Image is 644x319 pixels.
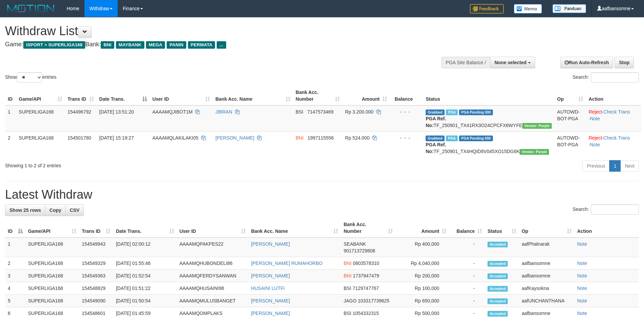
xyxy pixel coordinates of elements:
[113,295,177,307] td: [DATE] 01:50:54
[5,86,16,105] th: ID
[251,241,290,247] a: [PERSON_NAME]
[25,257,79,270] td: SUPERLIGA168
[5,159,263,169] div: Showing 1 to 2 of 2 entries
[426,116,446,128] b: PGA Ref. No:
[25,218,79,238] th: Game/API: activate to sort column ascending
[487,261,508,267] span: Accepted
[251,286,285,291] a: HUSAINI LUTFI
[5,41,423,48] h4: Game: Bank:
[353,286,379,291] span: Copy 7129747767 to clipboard
[589,109,602,115] a: Reject
[68,109,91,115] span: 154496792
[307,109,334,115] span: Copy 7147573469 to clipboard
[591,72,639,82] input: Search:
[522,123,552,129] span: Vendor URL: https://trx4.1velocity.biz
[68,135,91,141] span: 154501780
[449,257,485,270] td: -
[459,109,493,115] span: PGA Pending
[396,218,449,238] th: Amount: activate to sort column ascending
[560,57,613,68] a: Run Auto-Refresh
[251,311,290,316] a: [PERSON_NAME]
[308,135,334,141] span: Copy 1997115556 to clipboard
[586,86,641,105] th: Action
[215,109,232,115] a: JIBRAN
[251,273,290,278] a: [PERSON_NAME]
[248,218,341,238] th: Bank Acc. Name: activate to sort column ascending
[514,4,542,14] img: Button%20Memo.svg
[426,136,445,141] span: Grabbed
[25,282,79,295] td: SUPERLIGA168
[426,142,446,154] b: PGA Ref. No:
[353,261,379,266] span: Copy 0803578310 to clipboard
[79,295,113,307] td: 154549090
[470,4,504,14] img: Feedback.jpg
[396,270,449,282] td: Rp 200,000
[396,295,449,307] td: Rp 650,000
[45,204,66,216] a: Copy
[487,242,508,247] span: Accepted
[293,86,342,105] th: Bank Acc. Number: activate to sort column ascending
[586,105,641,132] td: · ·
[577,286,587,291] a: Note
[5,188,639,201] h1: Latest Withdraw
[5,24,423,38] h1: Withdraw List
[345,109,374,115] span: Rp 3.200.000
[343,261,351,266] span: BNI
[25,238,79,257] td: SUPERLIGA168
[343,286,351,291] span: BSI
[591,204,639,215] input: Search:
[5,295,25,307] td: 5
[609,160,621,172] a: 1
[152,109,193,115] span: AAAAMQJIBOT1M
[449,295,485,307] td: -
[449,270,485,282] td: -
[79,270,113,282] td: 154549363
[573,72,639,82] label: Search:
[423,131,554,157] td: TF_250901_TX4HQID8V045XO15DG6K
[5,218,25,238] th: ID: activate to sort column descending
[79,257,113,270] td: 154549329
[113,282,177,295] td: [DATE] 01:51:22
[449,238,485,257] td: -
[490,57,535,68] button: None selected
[487,273,508,279] span: Accepted
[446,136,458,141] span: Marked by aafsoycanthlai
[150,86,213,105] th: User ID: activate to sort column ascending
[392,134,420,141] div: - - -
[442,57,490,68] div: PGA Site Balance /
[65,204,84,216] a: CSV
[353,273,379,278] span: Copy 1737947479 to clipboard
[16,86,65,105] th: Game/API: activate to sort column ascending
[426,109,445,115] span: Grabbed
[577,311,587,316] a: Note
[17,72,42,82] select: Showentries
[577,241,587,247] a: Note
[167,41,186,49] span: PANIN
[554,131,586,157] td: AUTOWD-BOT-PGA
[341,218,396,238] th: Bank Acc. Number: activate to sort column ascending
[99,109,134,115] span: [DATE] 13:51:20
[188,41,215,49] span: PERMATA
[5,257,25,270] td: 2
[423,105,554,132] td: TF_250901_TX41RX3O24CPCFX6WYFE
[5,204,45,216] a: Show 25 rows
[449,282,485,295] td: -
[25,270,79,282] td: SUPERLIGA168
[177,238,248,257] td: AAAAMQPAKPES22
[574,218,639,238] th: Action
[101,41,114,49] span: BNI
[519,238,574,257] td: aafPhalnarak
[590,142,600,147] a: Note
[177,295,248,307] td: AAAAMQMULUSBANGET
[345,135,369,141] span: Rp 524.000
[296,135,304,141] span: BNI
[342,86,390,105] th: Amount: activate to sort column ascending
[5,105,16,132] td: 1
[5,282,25,295] td: 4
[519,282,574,295] td: aafKaysokna
[251,298,290,303] a: [PERSON_NAME]
[25,295,79,307] td: SUPERLIGA168
[485,218,519,238] th: Status: activate to sort column ascending
[396,257,449,270] td: Rp 4,040,000
[577,298,587,303] a: Note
